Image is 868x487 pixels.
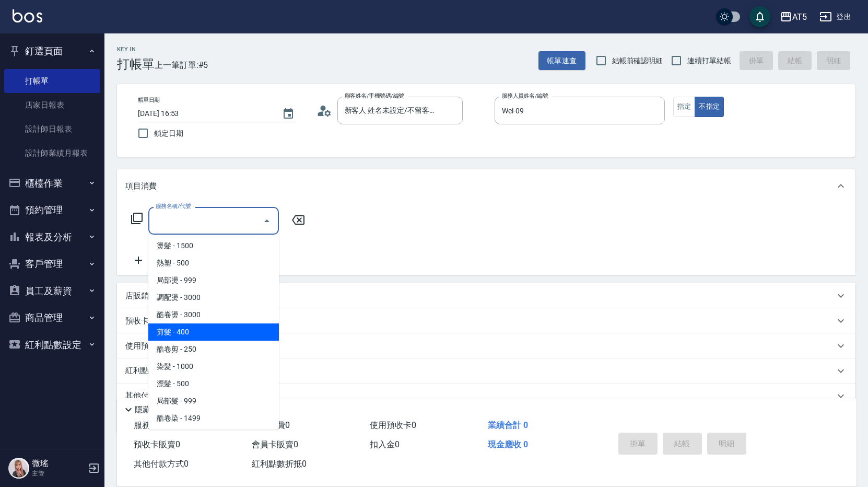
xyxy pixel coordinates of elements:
[125,365,228,377] p: 紅利點數
[4,250,100,277] button: 客戶管理
[32,458,85,469] h5: 微瑤
[4,304,100,331] button: 商品管理
[117,308,855,333] div: 預收卡販賣
[687,55,731,66] span: 連續打單結帳
[134,439,180,449] span: 預收卡販賣 0
[4,277,100,305] button: 員工及薪資
[117,283,855,308] div: 店販銷售
[138,96,160,104] label: 帳單日期
[4,117,100,141] a: 設計師日報表
[488,439,528,449] span: 現金應收 0
[538,51,585,71] button: 帳單速查
[148,392,279,410] span: 局部髮 - 999
[370,439,400,449] span: 扣入金 0
[117,384,855,409] div: 其他付款方式入金可用餘額: 0
[117,57,155,72] h3: 打帳單
[148,237,279,254] span: 燙髮 - 1500
[259,213,275,229] button: Close
[148,358,279,375] span: 染髮 - 1000
[4,69,100,93] a: 打帳單
[776,6,811,28] button: AT5
[125,390,221,402] p: 其他付款方式
[148,410,279,427] span: 酷卷染 - 1499
[4,141,100,165] a: 設計師業績月報表
[154,128,183,139] span: 鎖定日期
[4,93,100,117] a: 店家日報表
[792,10,807,24] div: AT5
[148,323,279,341] span: 剪髮 - 400
[4,331,100,358] button: 紅利點數設定
[8,458,29,479] img: Person
[4,224,100,251] button: 報表及分析
[32,469,85,478] p: 主管
[252,439,298,449] span: 會員卡販賣 0
[4,196,100,224] button: 預約管理
[134,420,172,430] span: 服務消費 0
[502,92,548,100] label: 服務人員姓名/編號
[117,46,155,53] h2: Key In
[117,169,855,203] div: 項目消費
[134,459,189,469] span: 其他付款方式 0
[13,9,42,22] img: Logo
[125,341,165,352] p: 使用預收卡
[148,375,279,392] span: 漂髮 - 500
[148,427,279,444] span: 免年終染髮短2次 - 0
[612,55,663,66] span: 結帳前確認明細
[252,459,307,469] span: 紅利點數折抵 0
[155,59,208,72] span: 上一筆訂單:#5
[4,170,100,197] button: 櫃檯作業
[156,202,191,210] label: 服務名稱/代號
[148,341,279,358] span: 酷卷剪 - 250
[276,101,301,126] button: Choose date, selected date is 2025-09-14
[135,404,182,415] p: 隱藏業績明細
[148,306,279,323] span: 酷卷燙 - 3000
[125,291,157,302] p: 店販銷售
[125,181,157,192] p: 項目消費
[148,254,279,272] span: 熱塑 - 500
[673,97,696,117] button: 指定
[148,289,279,306] span: 調配燙 - 3000
[125,316,165,327] p: 預收卡販賣
[4,38,100,65] button: 釘選頁面
[749,6,770,27] button: save
[815,7,855,27] button: 登出
[345,92,404,100] label: 顧客姓名/手機號碼/編號
[117,333,855,358] div: 使用預收卡
[138,105,272,122] input: YYYY/MM/DD hh:mm
[695,97,724,117] button: 不指定
[148,272,279,289] span: 局部燙 - 999
[117,358,855,384] div: 紅利點數剩餘點數: 7120換算比率: 1
[488,420,528,430] span: 業績合計 0
[370,420,416,430] span: 使用預收卡 0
